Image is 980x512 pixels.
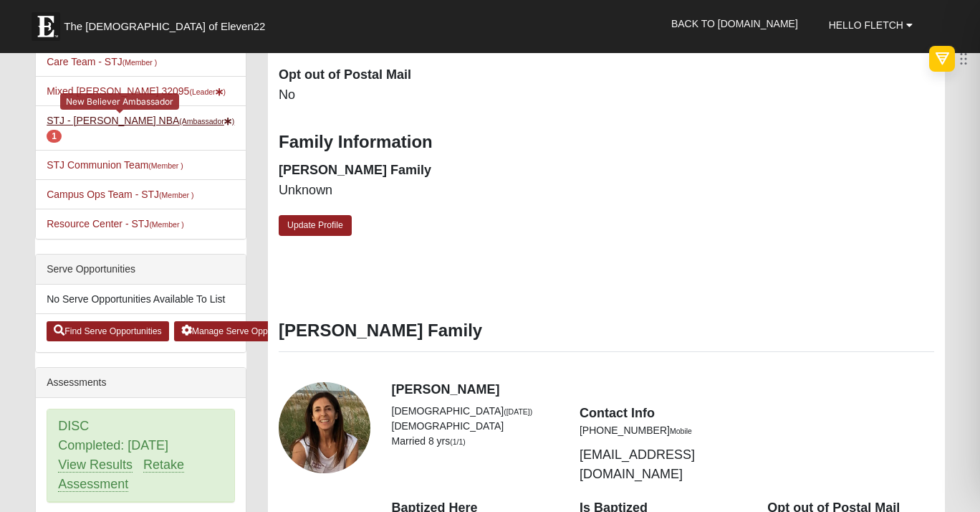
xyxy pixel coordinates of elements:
[58,458,133,473] a: View Results
[60,93,179,110] div: New Believer Ambassador
[279,132,934,153] h3: Family Information
[174,321,311,341] a: Manage Serve Opportunities
[829,19,903,31] span: Hello Fletch
[148,161,183,170] small: (Member )
[47,115,234,141] a: STJ - [PERSON_NAME] NBA(Ambassador) 1
[47,130,62,143] span: number of pending members
[47,85,226,97] a: Mixed [PERSON_NAME] 32095(Leader)
[47,409,234,502] div: DISC Completed: [DATE]
[392,419,558,434] li: [DEMOGRAPHIC_DATA]
[279,86,595,105] dd: No
[47,189,193,200] a: Campus Ops Team - STJ(Member )
[47,159,183,171] a: STJ Communion Team(Member )
[279,321,934,341] h3: [PERSON_NAME] Family
[24,5,311,41] a: The [DEMOGRAPHIC_DATA] of Eleven22
[179,117,234,125] small: (Ambassador )
[279,215,352,236] a: Update Profile
[279,181,595,200] dd: Unknown
[504,407,532,416] small: ([DATE])
[569,404,756,484] div: [EMAIL_ADDRESS][DOMAIN_NAME]
[189,87,226,96] small: (Leader )
[47,56,157,67] a: Care Team - STJ(Member )
[47,218,184,229] a: Resource Center - STJ(Member )
[47,321,169,341] a: Find Serve Opportunities
[36,285,246,314] li: No Serve Opportunities Available To List
[64,19,265,34] span: The [DEMOGRAPHIC_DATA] of Eleven22
[279,382,370,473] a: View Fullsize Photo
[818,7,923,43] a: Hello Fletch
[580,406,655,420] strong: Contact Info
[123,58,157,67] small: (Member )
[279,66,595,85] dt: Opt out of Postal Mail
[149,220,183,229] small: (Member )
[580,423,746,438] li: [PHONE_NUMBER]
[392,404,558,419] li: [DEMOGRAPHIC_DATA]
[279,161,595,180] dt: [PERSON_NAME] Family
[159,191,193,199] small: (Member )
[670,427,692,435] small: Mobile
[36,368,246,398] div: Assessments
[450,437,466,446] small: (1/1)
[32,12,60,41] img: Eleven22 logo
[392,382,934,398] h4: [PERSON_NAME]
[36,255,246,285] div: Serve Opportunities
[392,434,558,449] li: Married 8 yrs
[660,6,809,42] a: Back to [DOMAIN_NAME]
